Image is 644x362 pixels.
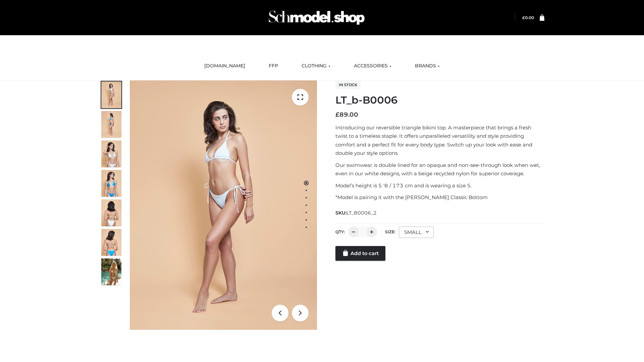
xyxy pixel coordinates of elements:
[335,111,339,118] span: £
[199,59,250,73] a: [DOMAIN_NAME]
[335,193,544,202] p: *Model is pairing it with the [PERSON_NAME] Classic Bottom
[335,229,345,234] label: QTY:
[101,170,121,197] img: ArielClassicBikiniTop_CloudNine_AzureSky_OW114ECO_4-scaled.jpg
[101,258,121,285] img: Arieltop_CloudNine_AzureSky2.jpg
[349,59,396,73] a: ACCESSORIES
[522,15,534,20] a: £0.00
[335,111,358,118] bdi: 89.00
[335,181,544,190] p: Model’s height is 5 ‘8 / 173 cm and is wearing a size S.
[522,15,534,20] bdi: 0.00
[101,199,121,226] img: ArielClassicBikiniTop_CloudNine_AzureSky_OW114ECO_7-scaled.jpg
[335,246,385,261] a: Add to cart
[101,81,121,108] img: ArielClassicBikiniTop_CloudNine_AzureSky_OW114ECO_1-scaled.jpg
[335,123,544,158] p: Introducing our reversible triangle bikini top. A masterpiece that brings a fresh twist to a time...
[335,161,544,178] p: Our swimwear is double lined for an opaque and non-see-through look when wet, even in our white d...
[335,209,377,217] span: SKU:
[264,59,283,73] a: FFP
[522,15,525,20] span: £
[335,94,544,106] h1: LT_b-B0006
[266,4,367,31] img: Schmodel Admin 964
[410,59,445,73] a: BRANDS
[346,210,377,216] span: LT_B0006_2
[385,229,395,234] label: Size:
[130,80,317,330] img: LT_b-B0006
[101,140,121,167] img: ArielClassicBikiniTop_CloudNine_AzureSky_OW114ECO_3-scaled.jpg
[399,227,434,238] div: SMALL
[101,229,121,256] img: ArielClassicBikiniTop_CloudNine_AzureSky_OW114ECO_8-scaled.jpg
[297,59,335,73] a: CLOTHING
[101,111,121,138] img: ArielClassicBikiniTop_CloudNine_AzureSky_OW114ECO_2-scaled.jpg
[335,81,361,89] span: In stock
